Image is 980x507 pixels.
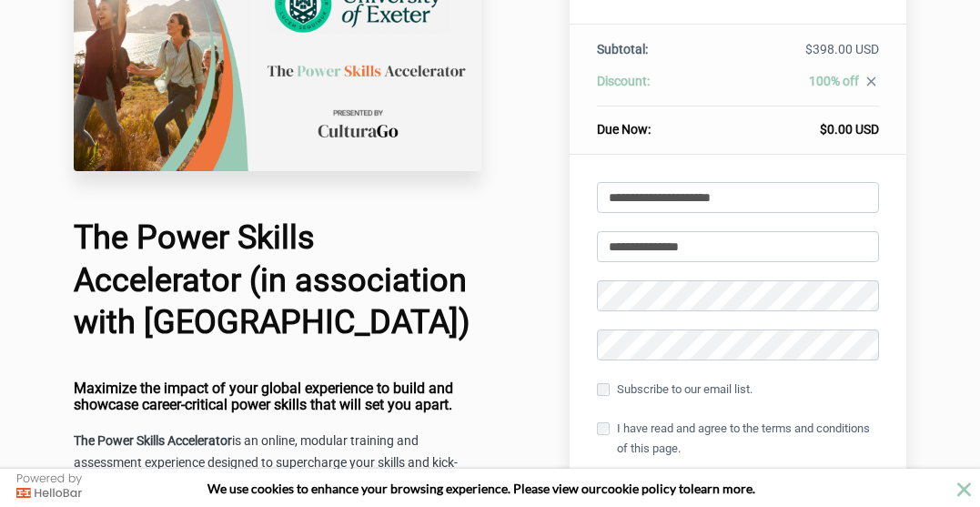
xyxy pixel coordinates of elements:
[207,481,601,496] span: We use cookies to enhance your browsing experience. Please view our
[864,74,879,89] i: close
[953,478,975,501] button: close
[597,422,610,435] input: I have read and agree to the terms and conditions of this page.
[820,122,879,137] span: $0.00 USD
[597,106,715,139] th: Due Now:
[597,380,753,400] label: Subscribe to our email list.
[597,72,715,106] th: Discount:
[809,74,859,88] span: 100% off
[679,481,691,496] strong: to
[74,433,232,448] strong: The Power Skills Accelerator
[74,217,481,344] h1: The Power Skills Accelerator (in association with [GEOGRAPHIC_DATA])
[716,40,879,72] td: $398.00 USD
[859,74,879,94] a: close
[601,481,676,496] a: cookie policy
[691,481,755,496] span: learn more.
[597,383,610,396] input: Subscribe to our email list.
[74,431,481,496] p: is an online, modular training and assessment experience designed to supercharge your skills and ...
[597,42,648,56] span: Subtotal:
[597,419,879,459] label: I have read and agree to the terms and conditions of this page.
[74,380,481,412] h4: Maximize the impact of your global experience to build and showcase career-critical power skills ...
